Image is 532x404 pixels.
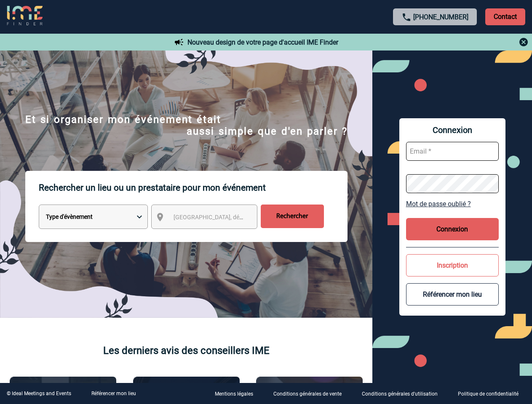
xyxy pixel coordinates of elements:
[406,218,499,240] button: Connexion
[174,214,291,221] span: [GEOGRAPHIC_DATA], département, région...
[451,390,532,398] a: Politique de confidentialité
[458,391,519,397] p: Politique de confidentialité
[91,391,136,396] a: Référencer mon lieu
[406,254,499,276] button: Inscription
[208,390,267,398] a: Mentions légales
[406,200,499,208] a: Mot de passe oublié ?
[413,13,468,21] a: [PHONE_NUMBER]
[485,8,525,25] p: Contact
[406,142,499,161] input: Email *
[355,390,451,398] a: Conditions générales d'utilisation
[406,125,499,135] span: Connexion
[362,391,438,397] p: Conditions générales d'utilisation
[401,12,412,22] img: call-24-px.png
[215,391,253,397] p: Mentions légales
[39,171,348,205] p: Rechercher un lieu ou un prestataire pour mon événement
[7,391,71,396] div: © Ideal Meetings and Events
[261,205,324,228] input: Rechercher
[273,391,342,397] p: Conditions générales de vente
[406,283,499,306] button: Référencer mon lieu
[267,390,355,398] a: Conditions générales de vente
